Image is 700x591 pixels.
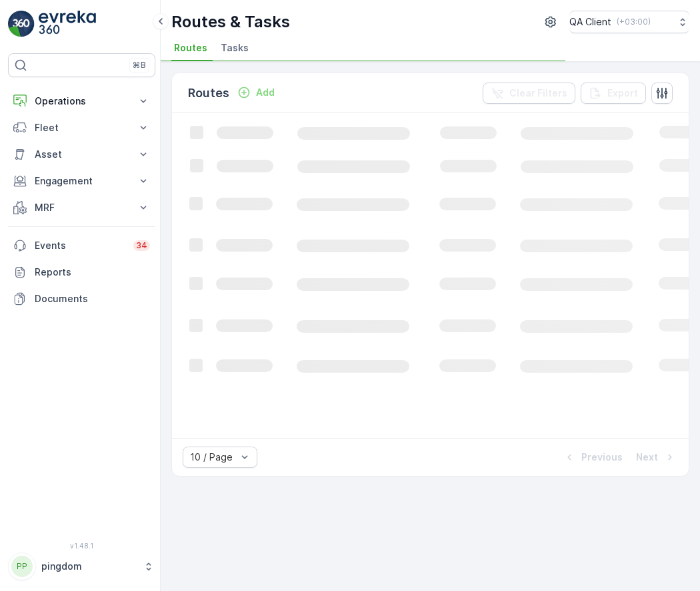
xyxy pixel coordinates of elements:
p: Previous [581,451,623,464]
span: Tasks [221,41,249,55]
img: logo [8,11,35,37]
button: Export [581,83,646,104]
img: logo_light-DOdMpM7g.png [39,11,96,37]
p: Next [636,451,658,464]
button: Previous [561,449,624,465]
p: Asset [35,148,129,161]
button: QA Client(+03:00) [569,11,689,33]
a: Documents [8,286,155,312]
p: QA Client [569,15,611,29]
button: Engagement [8,168,155,194]
p: 34 [136,240,147,251]
a: Events34 [8,232,155,259]
p: Events [35,239,125,252]
p: ⌘B [133,60,146,71]
p: Export [607,87,638,100]
span: v 1.48.1 [8,542,155,550]
p: ( +03:00 ) [617,17,651,27]
span: Routes [174,41,207,55]
p: Routes [188,84,229,102]
p: Clear Filters [509,87,567,100]
button: Clear Filters [483,83,575,104]
a: Reports [8,259,155,286]
button: Add [232,85,280,100]
button: MRF [8,194,155,221]
p: Routes & Tasks [171,11,290,33]
p: Engagement [35,174,129,188]
button: Asset [8,141,155,168]
p: Operations [35,95,129,108]
p: Add [256,86,275,99]
button: PPpingdom [8,552,155,580]
p: Fleet [35,121,129,134]
button: Operations [8,88,155,114]
button: Fleet [8,114,155,141]
p: MRF [35,201,129,214]
p: Documents [35,292,150,305]
div: PP [11,556,33,577]
p: pingdom [41,560,137,573]
p: Reports [35,266,150,279]
button: Next [635,449,678,465]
